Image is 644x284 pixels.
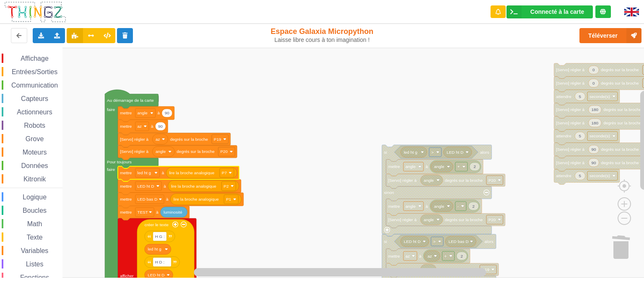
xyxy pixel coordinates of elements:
[107,107,115,112] text: faire
[423,217,434,222] text: angle
[166,197,169,201] text: à
[19,274,50,281] span: Fonctions
[457,204,459,208] text: -
[434,204,444,208] text: angle
[589,173,610,178] text: seconde(s)
[433,239,436,244] text: ‏>
[10,82,59,89] span: Communication
[556,107,584,112] text: [Servo] régler à
[223,183,229,188] text: P2
[405,204,416,208] text: angle
[25,234,44,241] span: Texte
[473,204,475,208] text: 2
[592,67,595,72] text: 0
[120,149,148,154] text: [Servo] régler à
[138,197,158,201] text: LED bas D
[556,134,571,138] text: attendre
[556,121,584,125] text: [Servo] régler à
[222,170,227,175] text: P7
[145,222,169,227] text: créer le texte
[388,217,417,222] text: [Servo] régler à
[405,253,410,258] text: az
[138,124,142,129] text: az
[158,111,160,115] text: à
[107,98,154,103] text: Au démarrage de la carte
[601,147,639,152] text: degrés sur la broche
[138,210,148,214] text: TEST
[434,164,444,169] text: angle
[226,197,231,201] text: P1
[591,121,598,125] text: 180
[384,239,387,244] text: si
[591,160,596,165] text: 90
[158,124,163,129] text: 90
[589,94,610,98] text: seconde(s)
[488,217,496,222] text: P20
[426,204,428,208] text: à
[120,111,132,115] text: mettre
[556,67,584,72] text: [Servo] régler à
[506,5,593,18] div: Ta base fonctionne bien !
[431,150,434,155] text: ‏>
[589,134,610,138] text: seconde(s)
[20,162,49,169] span: Données
[16,108,54,116] span: Actionneurs
[156,149,166,154] text: angle
[164,210,182,214] text: luminosité
[138,170,151,175] text: led ht g
[155,260,165,264] text: H D :
[26,220,44,227] span: Math
[480,150,489,155] text: alors
[601,67,639,72] text: degrés sur la broche
[603,107,641,112] text: degrés sur la broche
[445,217,483,222] text: degrés sur la broche
[120,137,148,142] text: [Servo] régler à
[10,68,59,75] span: Entrées/Sorties
[156,210,158,214] text: à
[107,160,132,164] text: Pour toujours
[22,176,47,183] span: Kitronik
[20,95,49,102] span: Capteurs
[267,27,377,44] div: Espace Galaxia Micropython
[177,149,215,154] text: degrés sur la broche
[388,204,400,208] text: mettre
[624,8,639,16] img: gb.png
[556,173,571,178] text: attendre
[556,160,584,165] text: [Servo] régler à
[445,178,483,182] text: degrés sur la broche
[165,111,170,115] text: 90
[120,170,132,175] text: mettre
[148,247,161,251] text: led ht g
[267,36,377,44] div: Laisse libre cours à ton imagination !
[601,160,639,165] text: degrés sur la broche
[120,210,132,214] text: mettre
[138,183,154,188] text: LED ht D
[530,9,584,15] div: Connecté à la carte
[384,150,387,155] text: si
[601,81,639,85] text: degrés sur la broche
[138,111,148,115] text: angle
[21,149,48,156] span: Moteurs
[591,107,598,112] text: 180
[25,261,45,268] span: Listes
[174,197,219,201] text: lire la broche analogique
[404,239,421,244] text: LED ht D
[220,149,228,154] text: P20
[426,164,428,169] text: à
[214,137,221,142] text: P19
[460,253,463,258] text: 2
[120,124,132,129] text: mettre
[23,122,47,129] span: Robots
[423,178,434,182] text: angle
[107,167,115,171] text: faire
[169,170,214,175] text: lire la broche analogique
[419,253,421,258] text: à
[592,81,595,85] text: 0
[485,239,494,244] text: alors
[164,183,166,188] text: à
[21,207,48,214] span: Boucles
[384,190,394,195] text: sinon
[579,134,582,138] text: 5
[579,28,641,43] button: Téléverser
[19,55,49,62] span: Affichage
